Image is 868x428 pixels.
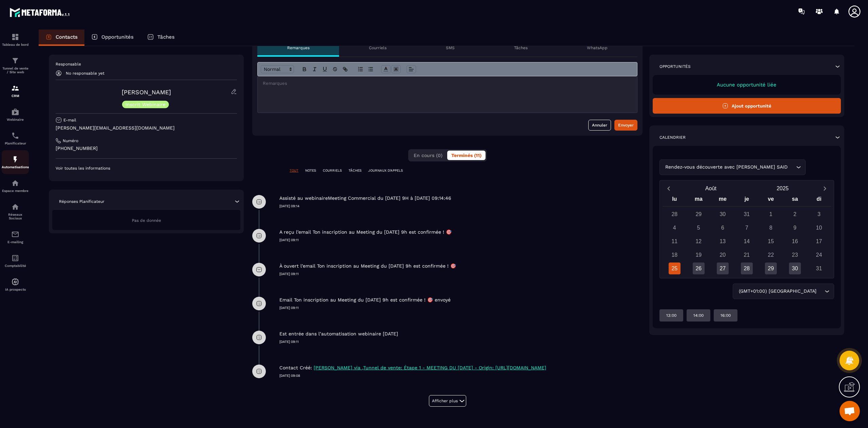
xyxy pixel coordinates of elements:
[765,235,777,247] div: 15
[63,138,78,143] p: Numéro
[669,235,680,247] div: 11
[659,159,806,175] div: Search for option
[451,153,481,158] span: Terminés (11)
[2,94,29,98] p: CRM
[101,34,134,40] p: Opportunités
[813,208,825,220] div: 3
[290,168,298,173] p: TOUT
[2,240,29,244] p: E-mailing
[789,262,801,274] div: 30
[818,288,823,295] input: Search for option
[349,168,361,173] p: TÂCHES
[659,64,691,69] p: Opportunités
[693,249,705,261] div: 19
[11,278,19,286] img: automations
[2,174,29,198] a: automationsautomationsEspace membre
[11,132,19,140] img: scheduler
[675,182,747,194] button: Open months overlay
[279,297,451,303] p: Email Ton inscription au Meeting du [DATE] 9h est confirmée ! 🎯 envoyé
[717,262,729,274] div: 27
[669,249,680,261] div: 18
[157,34,175,40] p: Tâches
[368,168,403,173] p: JOURNAUX D'APPELS
[663,208,831,274] div: Calendar days
[2,28,29,52] a: formationformationTableau de bord
[11,57,19,65] img: formation
[446,45,455,51] p: SMS
[279,272,643,276] p: [DATE] 09:11
[693,235,705,247] div: 12
[789,222,801,234] div: 9
[765,262,777,274] div: 29
[618,122,634,129] div: Envoyer
[279,229,452,235] p: A reçu l’email Ton inscription au Meeting du [DATE] 9h est confirmée ! 🎯
[813,262,825,274] div: 31
[733,284,834,299] div: Search for option
[789,208,801,220] div: 2
[717,235,729,247] div: 13
[323,168,342,173] p: COURRIELS
[711,194,735,206] div: me
[2,150,29,174] a: automationsautomationsAutomatisations
[11,179,19,187] img: automations
[447,151,486,160] button: Terminés (11)
[66,71,104,76] p: No responsable yet
[279,238,643,242] p: [DATE] 09:11
[614,120,637,131] button: Envoyer
[279,365,312,371] p: Contact Créé:
[663,194,687,206] div: lu
[414,153,442,158] span: En cours (0)
[721,313,731,318] p: 16:00
[663,184,675,193] button: Previous month
[587,45,608,51] p: WhatsApp
[669,208,680,220] div: 28
[693,222,705,234] div: 5
[807,194,831,206] div: di
[279,306,643,310] p: [DATE] 09:11
[2,79,29,103] a: formationformationCRM
[287,45,310,51] p: Remarques
[741,222,753,234] div: 7
[693,208,705,220] div: 29
[11,203,19,211] img: social-network
[2,52,29,79] a: formationformationTunnel de vente / Site web
[63,117,76,123] p: E-mail
[659,82,834,88] p: Aucune opportunité liée
[39,30,84,46] a: Contacts
[741,249,753,261] div: 21
[314,365,546,371] p: [PERSON_NAME] via ,Tunnel de vente: Étape 1 - MEETING DU [DATE] - Origin: [URL][DOMAIN_NAME]
[813,222,825,234] div: 10
[789,249,801,261] div: 23
[410,151,447,160] button: En cours (0)
[741,235,753,247] div: 14
[59,199,104,204] p: Réponses Planificateur
[737,288,818,295] span: (GMT+01:00) [GEOGRAPHIC_DATA]
[747,182,818,194] button: Open years overlay
[2,264,29,268] p: Comptabilité
[11,84,19,92] img: formation
[717,249,729,261] div: 20
[279,339,643,344] p: [DATE] 09:11
[305,168,316,173] p: NOTES
[122,89,171,96] a: [PERSON_NAME]
[132,218,161,223] span: Pas de donnée
[789,235,801,247] div: 16
[84,30,140,46] a: Opportunités
[11,155,19,163] img: automations
[813,235,825,247] div: 17
[653,98,841,114] button: Ajout opportunité
[659,135,686,140] p: Calendrier
[279,263,456,269] p: À ouvert l’email Ton inscription au Meeting du [DATE] 9h est confirmée ! 🎯
[693,313,704,318] p: 14:00
[2,165,29,169] p: Automatisations
[56,145,237,152] p: [PHONE_NUMBER]
[765,249,777,261] div: 22
[2,127,29,150] a: schedulerschedulerPlanificateur
[687,194,711,206] div: ma
[813,249,825,261] div: 24
[2,66,29,74] p: Tunnel de vente / Site web
[369,45,387,51] p: Courriels
[693,262,705,274] div: 26
[2,43,29,46] p: Tableau de bord
[125,102,165,107] p: Inscrit Webinaire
